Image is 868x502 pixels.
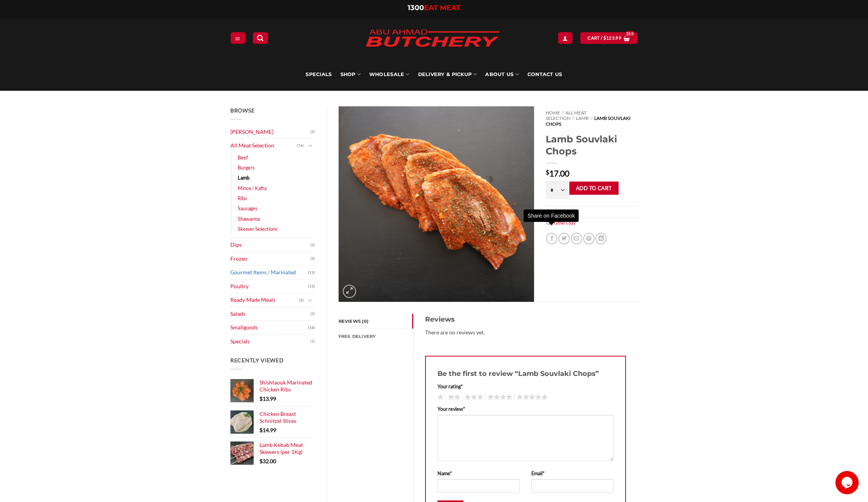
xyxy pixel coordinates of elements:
[230,293,299,307] a: Ready Made Meals
[230,139,297,152] a: All Meat Selection
[554,220,576,225] a: fathers day
[230,238,310,252] a: Dips
[418,58,477,91] a: Delivery & Pickup
[306,58,332,91] a: Specials
[230,335,310,348] a: Specials
[835,471,860,494] iframe: chat widget
[259,441,303,455] span: Lamb Kebab Meat Skewers (per 1Kg)
[310,336,315,347] span: (1)
[230,280,308,293] a: Poultry
[359,24,506,54] img: Abu Ahmad Butchery
[531,469,614,477] label: Email
[339,314,413,329] a: Reviews (0)
[310,126,315,138] span: (2)
[238,173,249,183] a: Lamb
[259,395,263,402] span: $
[514,392,548,402] a: 5 of 5 stars
[569,182,619,195] button: Add to cart
[339,329,413,344] a: FREE Delivery
[485,392,512,402] a: 4 of 5 stars
[558,233,570,244] a: Share on Twitter
[230,266,308,279] a: Gourmet Items / Marinated
[259,427,276,433] bdi: 14.99
[253,32,268,43] a: Search
[259,410,315,425] a: Chicken Breast Schnitzel Slices
[546,233,557,244] a: Share on Facebook
[310,308,315,320] span: (2)
[238,203,258,213] a: Sausages
[425,314,626,325] h3: Reviews
[306,296,315,305] button: Toggle
[308,280,315,292] span: (12)
[425,328,626,337] p: There are no reviews yet.
[546,115,631,126] span: Lamb Souvlaki Chops
[308,322,315,334] span: (18)
[446,392,460,402] a: 2 of 5 stars
[310,239,315,251] span: (5)
[238,214,260,224] a: Shawarma
[343,285,356,298] a: Zoom
[588,35,621,42] span: Cart /
[259,427,263,433] span: $
[437,383,614,390] label: Your rating
[259,379,312,393] span: Shishtaouk Marinated Chicken Ribs
[437,469,520,477] label: Name
[546,206,638,217] span: Category:
[546,110,586,121] a: All Meat Selection
[306,142,315,150] button: Toggle
[310,253,315,265] span: (9)
[576,115,589,121] a: Lamb
[408,3,460,12] a: 1300EAT MEAT
[462,392,483,402] a: 3 of 5 stars
[238,183,266,193] a: Mince / Kafta
[230,107,254,114] span: Browse
[238,193,247,203] a: Ribs
[595,233,607,244] a: Share on LinkedIn
[259,410,296,424] span: Chicken Breast Schnitzel Slices
[436,392,444,402] a: 1 of 5 stars
[437,405,614,413] label: Your review
[546,110,560,116] a: Home
[437,368,614,379] h3: Be the first to review “Lamb Souvlaki Chops”
[230,357,284,364] span: Recently Viewed
[546,217,638,228] span: Tag:
[590,115,593,121] span: //
[238,163,255,173] a: Burgers
[259,458,276,464] bdi: 32.00
[572,115,574,121] span: //
[230,321,308,334] a: Smallgoods
[408,3,424,12] span: 1300
[603,35,606,42] span: $
[561,110,564,116] span: //
[238,224,278,234] a: Skewer Selections
[424,3,460,12] span: EAT MEAT
[259,441,315,456] a: Lamb Kebab Meat Skewers (per 1Kg)
[558,32,572,43] a: Login
[369,58,410,91] a: Wholesale
[527,58,562,91] a: Contact Us
[580,32,637,43] a: View cart
[546,169,549,175] span: $
[259,379,315,393] a: Shishtaouk Marinated Chicken Ribs
[571,233,582,244] a: Email to a Friend
[297,140,304,152] span: (74)
[230,125,310,139] a: [PERSON_NAME]
[341,58,361,91] a: SHOP
[583,233,595,244] a: Pin on Pinterest
[339,106,534,302] img: Lamb Souvlaki Chops
[231,32,245,43] a: Menu
[308,267,315,279] span: (13)
[259,458,263,464] span: $
[230,252,310,266] a: Frozen
[546,133,638,157] h1: Lamb Souvlaki Chops
[485,58,519,91] a: About Us
[603,35,621,40] bdi: 123.99
[565,209,576,214] a: Lamb
[259,395,276,402] bdi: 13.99
[546,168,569,178] bdi: 17.00
[238,152,248,163] a: Beef
[299,294,304,306] span: (2)
[230,307,310,321] a: Salads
